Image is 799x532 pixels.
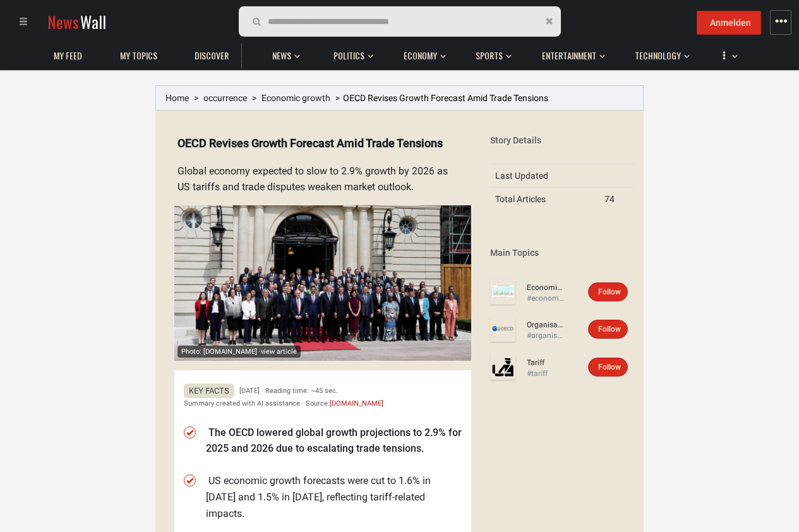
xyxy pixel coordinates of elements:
span: News [272,50,291,61]
span: Key Facts [184,384,234,398]
span: OECD Revises Growth Forecast Amid Trade Tensions [343,93,548,103]
span: Follow [598,325,621,334]
button: News [266,38,304,68]
a: Sports [469,44,509,68]
td: Last Updated [490,164,599,188]
a: News [266,44,297,68]
a: Organisation for Economic Co-operation and Development (OECD) [527,320,565,330]
img: Profile picture of Organisation for Economic Co-operation and Development (OECD) [490,317,515,342]
span: view article [261,348,297,356]
li: The OECD lowered global growth projections to 2.9% for 2025 and 2026 due to escalating trade tens... [206,425,462,457]
button: Entertainment [536,38,605,68]
span: Economy [404,50,437,61]
a: Economic growth [261,93,330,103]
a: Home [165,93,189,103]
a: Tariff [527,358,565,368]
td: 74 [599,188,634,211]
div: Photo: [DOMAIN_NAME] · [177,346,301,358]
a: NewsWall [47,10,106,33]
a: Economy [397,44,443,68]
img: Preview image from reuters.com [174,205,471,361]
span: My topics [120,50,157,61]
a: Photo: [DOMAIN_NAME] ·view article [174,205,471,361]
span: Sports [476,50,503,61]
img: Profile picture of Economic growth [490,279,515,305]
a: Economic growth [527,282,565,293]
div: [DATE] · Reading time: ~45 sec. Summary created with AI assistance · Source: [184,385,462,409]
span: Follow [598,363,621,372]
img: Profile picture of Tariff [490,354,515,380]
div: #organisation-for-economic-co-operation-and-development-oecd [527,330,565,341]
a: Politics [327,44,371,68]
span: Anmelden [710,18,751,28]
span: Wall [80,10,106,33]
div: Main Topics [490,246,634,259]
span: Politics [333,50,364,61]
li: US economic growth forecasts were cut to 1.6% in [DATE] and 1.5% in [DATE], reflecting tariff-rel... [206,473,462,521]
div: #tariff [527,368,565,379]
button: Anmelden [697,11,761,35]
span: My Feed [54,50,82,61]
td: Total Articles [490,188,599,211]
button: Politics [327,38,373,68]
span: Discover [195,50,229,61]
a: Technology [628,44,687,68]
span: Entertainment [542,50,596,61]
a: occurrence [203,93,247,103]
div: Story Details [490,134,634,147]
button: Economy [397,38,446,68]
button: Technology [628,38,690,68]
a: [DOMAIN_NAME] [330,399,383,408]
div: #economic-growth [527,293,565,304]
span: Follow [598,287,621,296]
button: Sports [469,38,512,68]
span: News [47,10,79,33]
a: Entertainment [536,44,603,68]
span: Technology [635,50,681,61]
